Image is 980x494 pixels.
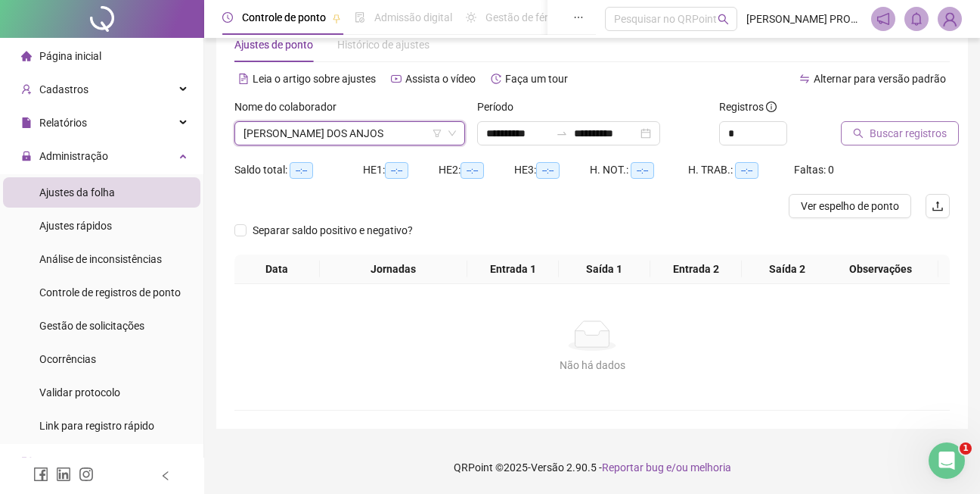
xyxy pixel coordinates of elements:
iframe: Intercom live chat [929,442,965,479]
span: instagram [79,467,94,482]
span: --:-- [735,162,758,179]
label: Período [477,98,523,115]
span: Gestão de solicitações [39,320,144,332]
span: Página inicial [39,50,101,62]
span: Controle de ponto [242,11,326,23]
span: search [853,128,864,139]
span: Ocorrências [39,353,96,365]
span: sun [466,12,476,23]
div: HE 3: [514,161,590,179]
span: export [21,457,32,467]
div: HE 2: [439,161,514,179]
span: 1 [960,442,972,455]
span: Controle de registros de ponto [39,286,181,299]
div: HE 1: [363,161,439,179]
div: Ajustes de ponto [234,36,313,53]
span: info-circle [766,102,777,112]
span: --:-- [631,162,654,179]
th: Saída 2 [742,255,833,284]
span: Admissão digital [374,11,452,23]
span: --:-- [461,162,484,179]
span: Faltas: 0 [794,164,834,176]
span: filter [433,129,442,138]
span: file-text [238,73,249,84]
span: Cadastros [39,83,88,95]
span: to [556,127,568,139]
span: Ajustes da folha [39,186,115,199]
span: notification [876,12,890,26]
span: Versão [531,461,564,474]
span: --:-- [290,162,313,179]
span: upload [932,200,944,212]
span: file [21,117,32,128]
span: youtube [391,73,402,84]
span: lock [21,151,32,161]
span: ellipsis [573,12,584,23]
span: Leia o artigo sobre ajustes [253,73,376,85]
th: Observações [822,255,938,284]
label: Nome do colaborador [234,98,346,115]
img: 90873 [938,8,961,30]
span: left [160,471,171,481]
div: Histórico de ajustes [337,36,430,53]
span: Administração [39,150,108,162]
span: swap [799,73,810,84]
span: Relatórios [39,117,87,129]
span: --:-- [385,162,408,179]
span: Separar saldo positivo e negativo? [247,222,419,239]
span: Ver espelho de ponto [801,198,899,214]
span: search [718,14,729,25]
footer: QRPoint © 2025 - 2.90.5 - [204,441,980,494]
span: user-add [21,84,32,95]
span: ANDREA MARIA DE JESUS DOS ANJOS [243,122,456,145]
span: Análise de inconsistências [39,253,162,265]
span: bell [910,12,923,26]
span: Observações [828,261,932,277]
div: H. NOT.: [590,161,688,179]
span: home [21,51,32,61]
span: Exportações [39,456,98,468]
span: Faça um tour [505,73,568,85]
span: pushpin [332,14,341,23]
span: Reportar bug e/ou melhoria [602,461,731,474]
span: Gestão de férias [485,11,562,23]
span: clock-circle [222,12,233,23]
button: Buscar registros [841,121,959,145]
span: Ajustes rápidos [39,220,112,232]
span: linkedin [56,467,71,482]
span: [PERSON_NAME] PRODUÇÃO DE EVENTOS LTDA [746,11,862,27]
button: Ver espelho de ponto [789,194,911,218]
span: Buscar registros [870,125,947,142]
span: swap-right [556,127,568,139]
span: --:-- [536,162,560,179]
th: Entrada 1 [467,255,559,284]
span: file-done [355,12,365,23]
span: history [491,73,501,84]
th: Jornadas [320,255,467,284]
span: Link para registro rápido [39,420,154,432]
span: Validar protocolo [39,386,120,399]
span: Alternar para versão padrão [814,73,946,85]
span: facebook [33,467,48,482]
span: Registros [719,98,777,115]
th: Data [234,255,320,284]
div: Não há dados [253,357,932,374]
div: Saldo total: [234,161,363,179]
th: Entrada 2 [650,255,742,284]
span: Assista o vídeo [405,73,476,85]
th: Saída 1 [559,255,650,284]
div: H. TRAB.: [688,161,794,179]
